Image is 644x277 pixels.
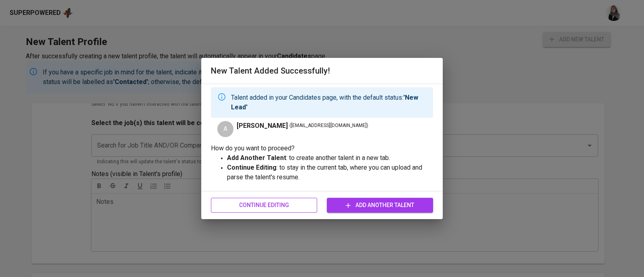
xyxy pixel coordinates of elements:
[211,64,433,77] h6: New Talent Added Successfully!
[227,164,277,171] strong: Continue Editing
[227,154,286,162] strong: Add Another Talent
[333,200,427,210] span: Add Another Talent
[237,121,288,131] span: [PERSON_NAME]
[289,122,368,130] span: ( [EMAIL_ADDRESS][DOMAIN_NAME] )
[217,200,311,210] span: Continue Editing
[227,163,433,182] p: : to stay in the current tab, where you can upload and parse the talent's resume.
[227,153,433,163] p: : to create another talent in a new tab.
[217,121,233,137] div: A
[231,93,427,112] p: Talent added in your Candidates page, with the default status:
[327,198,433,213] button: Add Another Talent
[211,144,433,153] p: How do you want to proceed?
[211,198,317,213] button: Continue Editing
